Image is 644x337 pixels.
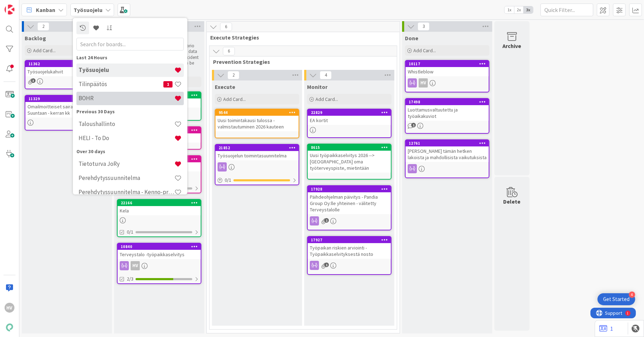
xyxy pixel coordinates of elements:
div: HV [118,261,201,270]
span: 2/3 [127,275,133,283]
div: Terveystalo -työpaikkaselvitys [118,250,201,259]
div: 10840Terveystalo -työpaikkaselvitys [118,243,201,259]
span: Add Card... [223,96,246,102]
span: 3 [418,22,430,31]
span: 6 [220,23,232,31]
div: 11362Työsuojelukahvit [25,61,108,76]
div: Get Started [603,296,630,303]
div: 8615 [311,145,391,150]
div: 21852 [219,145,299,150]
div: 0/1 [215,176,299,185]
div: Previous 30 Days [76,108,184,115]
div: 17927 [311,237,391,242]
div: [PERSON_NAME] tämän hetken lakoista ja mahdollisista vaikutuksista [406,146,489,162]
div: 22829 [308,109,391,116]
div: Työpaikan riskien arviointi - Työpaikkaselvityksestä nosto [308,243,391,259]
div: 12761 [409,141,489,146]
div: HV [406,78,489,88]
div: 9544 [219,110,299,115]
div: 17928 [308,186,391,192]
a: 10840Terveystalo -työpaikkaselvitysHV2/3 [117,243,201,284]
span: Backlog [25,35,46,42]
h4: Tietoturva JoRy [79,160,174,167]
span: 1 [411,123,416,127]
div: Omailmoitteiset sairaspoissaolot Suuntaan - kerran kk [25,102,108,118]
div: Whistleblow [406,67,489,76]
div: 12761[PERSON_NAME] tämän hetken lakoista ja mahdollisista vaikutuksista [406,140,489,162]
div: 21852 [215,145,299,151]
div: Uusi työpaikkaselvitys 2026 --> [GEOGRAPHIC_DATA] oma työterveyspiste, mietintään [308,151,391,173]
div: Työsuojelukahvit [25,67,108,76]
div: 11329 [29,96,108,101]
span: 1x [505,6,514,13]
div: Last 24 Hours [76,54,184,61]
a: 22166Kela0/1 [117,199,201,237]
div: 11329 [25,96,108,102]
b: Työsuojelu [74,6,102,13]
div: HV [5,303,14,313]
div: 17927 [308,237,391,243]
a: 17498Luottamusvaltuutettu ja työaikakuviot [405,98,489,134]
span: 2 [37,22,49,31]
a: 21852Työsuojelun toimintasuunnitelma0/1 [215,144,299,185]
div: Päihdeohjelman päivitys - Pandia Group Oy:lle yhteinen - välitetty Terveystalolle [308,192,391,214]
input: Search for boards... [76,38,184,50]
div: 11329Omailmoitteiset sairaspoissaolot Suuntaan - kerran kk [25,96,108,118]
span: Add Card... [315,96,338,102]
span: Monitor [307,83,327,90]
div: Over 30 days [76,148,184,155]
div: EA kortit [308,116,391,125]
div: 10117Whistleblow [406,61,489,76]
span: 2x [514,6,524,13]
span: 1 [163,81,173,88]
span: Execute [215,83,235,90]
div: 17498 [406,99,489,105]
span: 1 [324,218,329,223]
h4: Tilinpäätös [79,80,163,88]
a: 22829EA kortit [307,109,392,138]
div: Työsuojelun toimintasuunnitelma [215,151,299,160]
span: 1 [324,263,329,267]
div: Archive [503,42,521,50]
div: 10117 [409,61,489,66]
div: HV [131,261,140,270]
span: 2 [227,71,239,79]
a: 12761[PERSON_NAME] tämän hetken lakoista ja mahdollisista vaikutuksista [405,139,489,178]
div: 10840 [118,243,201,250]
span: 6 [223,47,235,55]
div: Delete [504,197,521,206]
div: 8615Uusi työpaikkaselvitys 2026 --> [GEOGRAPHIC_DATA] oma työterveyspiste, mietintään [308,144,391,173]
span: 3 [31,78,36,83]
div: 10117 [406,61,489,67]
div: 12761 [406,140,489,146]
span: Done [405,35,418,42]
a: 17927Työpaikan riskien arviointi - Työpaikkaselvityksestä nosto [307,236,392,275]
div: 17498 [409,100,489,104]
a: 17928Päihdeohjelman päivitys - Pandia Group Oy:lle yhteinen - välitetty Terveystalolle [307,185,392,230]
h4: Taloushallinto [79,120,174,127]
div: 17928 [311,187,391,192]
div: 22829EA kortit [308,109,391,125]
img: Visit kanbanzone.com [5,5,14,14]
img: avatar [5,323,14,332]
div: 11362 [29,61,108,66]
h4: Perehdytyssuunnitelma - Kenno-projari [79,188,174,195]
div: Luottamusvaltuutettu ja työaikakuviot [406,105,489,121]
div: 17498Luottamusvaltuutettu ja työaikakuviot [406,99,489,121]
a: 8615Uusi työpaikkaselvitys 2026 --> [GEOGRAPHIC_DATA] oma työterveyspiste, mietintään [307,144,392,180]
span: 0/1 [127,228,133,236]
div: 21852Työsuojelun toimintasuunnitelma [215,145,299,160]
span: Add Card... [413,47,436,54]
span: 0 / 1 [225,176,231,184]
div: 17928Päihdeohjelman päivitys - Pandia Group Oy:lle yhteinen - välitetty Terveystalolle [308,186,391,214]
h4: BOHR [79,95,174,102]
div: 17927Työpaikan riskien arviointi - Työpaikkaselvityksestä nosto [308,237,391,259]
span: 4 [320,71,332,79]
div: 22166 [118,200,201,206]
input: Quick Filter... [540,4,593,16]
div: 11362 [25,61,108,67]
div: Uusi toimintakausi tulossa - valmistautuminen 2026 kauteen [215,116,299,131]
div: 22166 [121,200,201,205]
div: 9544 [215,109,299,116]
h4: Työsuojelu [79,66,174,73]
